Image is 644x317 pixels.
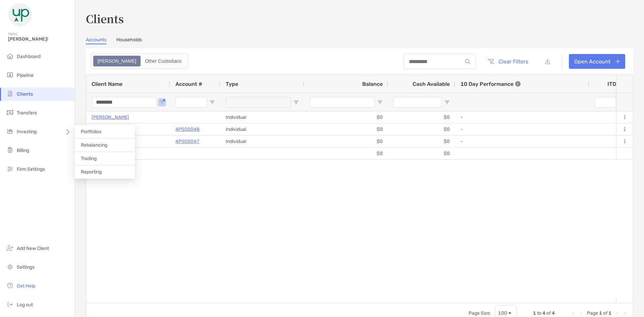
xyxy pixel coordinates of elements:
[461,124,584,135] div: -
[17,283,35,289] span: Get Help
[6,244,14,252] img: add_new_client icon
[310,97,375,108] input: Balance Filter Input
[81,142,107,148] span: Rebalancing
[17,110,37,116] span: Transfers
[498,310,507,316] div: 100
[17,54,41,59] span: Dashboard
[469,310,491,316] div: Page Size:
[589,111,630,123] div: 0%
[8,36,71,42] span: [PERSON_NAME]!
[603,310,607,316] span: of
[17,72,34,78] span: Pipeline
[546,310,551,316] span: of
[293,100,299,105] button: Open Filter Menu
[175,137,200,146] a: 4PS05047
[608,310,611,316] span: 1
[388,148,455,159] div: $0
[607,81,624,87] div: ITD
[220,136,304,147] div: Individual
[569,54,625,69] a: Open Account
[461,75,521,93] div: 10 Day Performance
[587,310,598,316] span: Page
[388,136,455,147] div: $0
[17,302,33,308] span: Log out
[571,311,576,316] div: First Page
[175,125,200,134] a: 4PS05048
[226,81,238,87] span: Type
[589,123,630,135] div: 0%
[175,97,207,108] input: Account # Filter Input
[599,310,602,316] span: 1
[86,37,106,44] a: Accounts
[537,310,541,316] span: to
[6,281,14,289] img: get-help icon
[6,90,14,98] img: clients icon
[6,108,14,116] img: transfers icon
[6,300,14,308] img: logout icon
[6,165,14,173] img: firm-settings icon
[141,56,185,66] div: Other Custodians
[444,100,450,105] button: Open Filter Menu
[589,136,630,147] div: 0%
[595,97,616,108] input: ITD Filter Input
[86,11,633,26] h3: Clients
[17,91,33,97] span: Clients
[159,100,165,105] button: Open Filter Menu
[175,81,202,87] span: Account #
[6,127,14,135] img: investing icon
[622,311,628,316] div: Last Page
[8,3,32,27] img: Zoe Logo
[92,113,129,121] a: [PERSON_NAME]
[17,264,35,270] span: Settings
[6,263,14,271] img: settings icon
[461,112,584,123] div: -
[17,148,29,153] span: Billing
[92,81,122,87] span: Client Name
[533,310,536,316] span: 1
[304,123,388,135] div: $0
[388,123,455,135] div: $0
[614,311,620,316] div: Next Page
[465,59,470,64] img: input icon
[461,136,584,147] div: -
[17,129,37,135] span: Investing
[482,54,533,69] button: Clear Filters
[116,37,142,44] a: Households
[210,100,215,105] button: Open Filter Menu
[362,81,383,87] span: Balance
[377,100,383,105] button: Open Filter Menu
[17,246,49,251] span: Add New Client
[17,166,45,172] span: Firm Settings
[91,53,188,69] div: segmented control
[81,156,97,161] span: Trading
[220,111,304,123] div: Individual
[393,97,442,108] input: Cash Available Filter Input
[220,123,304,135] div: Individual
[81,129,101,135] span: Portfolios
[6,146,14,154] img: billing icon
[413,81,450,87] span: Cash Available
[304,111,388,123] div: $0
[92,97,157,108] input: Client Name Filter Input
[542,310,545,316] span: 4
[388,111,455,123] div: $0
[304,136,388,147] div: $0
[579,311,584,316] div: Previous Page
[6,71,14,79] img: pipeline icon
[552,310,555,316] span: 4
[304,148,388,159] div: $0
[6,52,14,60] img: dashboard icon
[81,169,102,175] span: Reporting
[94,56,140,66] div: Zoe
